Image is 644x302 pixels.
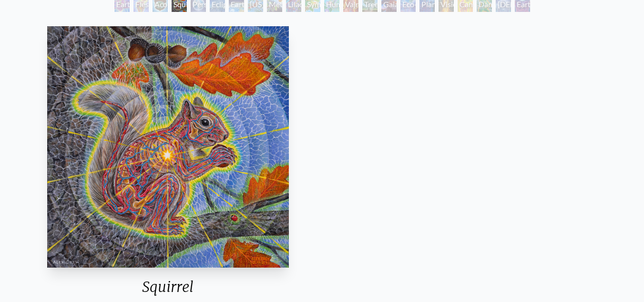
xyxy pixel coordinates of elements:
[47,26,288,268] img: Squirrel-2021-Alex-Grey-watermarked.jpg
